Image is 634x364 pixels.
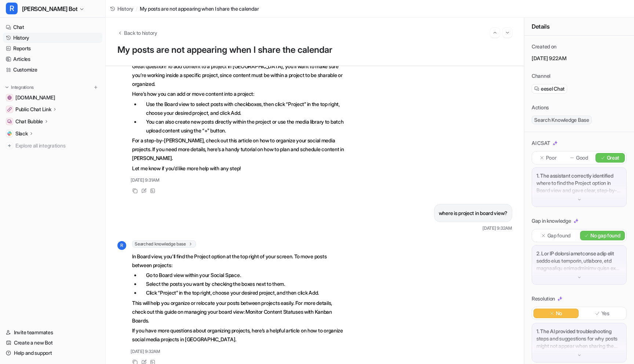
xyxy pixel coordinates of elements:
[577,353,582,358] img: down-arrow
[607,154,620,161] p: Great
[3,65,102,75] a: Customize
[131,348,160,355] span: [DATE] 9:32AM
[590,232,620,239] p: No gap found
[22,4,77,14] span: [PERSON_NAME] Bot
[577,275,582,280] img: down-arrow
[532,295,555,302] p: Resolution
[7,95,12,100] img: getrella.com
[132,240,196,248] span: Searched knowledge base
[3,84,36,91] button: Integrations
[532,104,549,111] p: Actions
[124,29,157,37] span: Back to history
[7,119,12,124] img: Chat Bubble
[136,5,138,12] span: /
[505,29,510,36] img: Next session
[15,130,28,137] p: Slack
[7,107,12,112] img: Public Chat Link
[3,22,102,32] a: Chat
[140,100,347,117] li: Use the Board view to select posts with checkboxes, then click “Project” in the top right, choose...
[3,54,102,64] a: Articles
[4,85,10,90] img: expand menu
[576,154,588,161] p: Good
[601,310,609,317] p: Yes
[15,118,43,125] p: Chat Bubble
[6,3,18,14] span: R
[534,85,565,92] a: eesel Chat
[132,136,347,163] p: For a step-by-[PERSON_NAME], check out this article on how to organize your social media projects...
[3,33,102,43] a: History
[132,326,347,344] p: If you have more questions about organizing projects, here’s a helpful article on how to organize...
[532,217,571,225] p: Gap in knowledge
[547,232,571,239] p: Gap found
[532,43,557,50] p: Created on
[490,28,500,37] button: Go to previous session
[532,139,550,147] p: AI CSAT
[3,92,102,103] a: getrella.com[DOMAIN_NAME]
[7,131,12,136] img: Slack
[117,45,512,55] h1: My posts are not appearing when I share the calendar
[482,225,512,232] span: [DATE] 9:32AM
[15,94,55,101] span: [DOMAIN_NAME]
[140,117,347,135] li: You can also create new posts directly within the project or use the media library to batch uploa...
[536,172,622,194] p: 1. The assistant correctly identified where to find the Project option in Board view and gave cle...
[532,55,627,62] p: [DATE] 9:22AM
[15,140,99,152] span: Explore all integrations
[117,29,157,37] button: Back to history
[492,29,498,36] img: Previous session
[546,154,557,161] p: Poor
[577,197,582,202] img: down-arrow
[534,86,539,91] img: eeselChat
[117,5,134,12] span: History
[3,348,102,358] a: Help and support
[132,299,347,325] p: This will help you organize or relocate your posts between projects easily. For more details, che...
[140,288,347,297] li: Click “Project” in the top right, choose your desired project, and then click Add.
[3,141,102,151] a: Explore all integrations
[131,177,160,183] span: [DATE] 9:31AM
[3,327,102,338] a: Invite teammates
[536,250,622,272] p: 2. Lor IP dolorsi ametconse adip elit seddo eius temporin, utlabore, etd magnaaliqu enimadminimv ...
[132,90,347,98] p: Here’s how you can add or move content into a project:
[11,84,34,90] p: Integrations
[503,28,512,37] button: Go to next session
[524,18,634,36] div: Details
[6,142,13,149] img: explore all integrations
[117,241,126,250] span: R
[532,116,592,124] span: Search Knowledge Base
[132,252,347,270] p: In Board view, you'll find the Project option at the top right of your screen. To move posts betw...
[15,106,51,113] p: Public Chat Link
[439,209,507,218] p: where is project in board view?
[3,338,102,348] a: Create a new Bot
[556,310,562,317] p: No
[532,72,550,80] p: Channel
[140,5,259,12] span: My posts are not appearing when I share the calendar
[93,85,98,90] img: menu_add.svg
[541,85,565,92] span: eesel Chat
[110,5,134,12] a: History
[132,62,347,88] p: Great question! To add content to a project in [GEOGRAPHIC_DATA], you’ll want to make sure you’re...
[140,271,347,280] li: Go to Board view within your Social Space.
[3,43,102,54] a: Reports
[536,328,622,350] p: 1. The AI provided troubleshooting steps and suggestions for why posts might not appear when shar...
[140,280,347,288] li: Select the posts you want by checking the boxes next to them.
[132,164,347,173] p: Let me know if you’d like more help with any step!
